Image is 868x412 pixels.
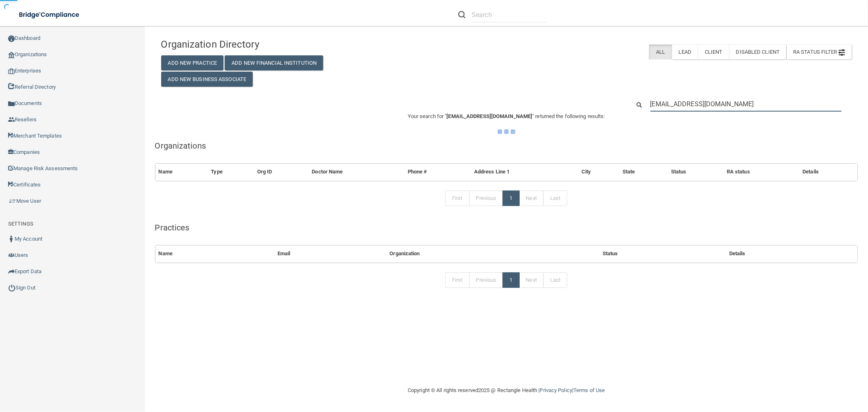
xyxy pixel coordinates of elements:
th: Doctor Name [308,164,404,180]
a: 1 [503,191,519,206]
img: organization-icon.f8decf85.png [8,52,15,58]
th: Organization [386,245,599,262]
img: icon-export.b9366987.png [8,268,15,275]
h5: Practices [155,223,858,232]
th: Name [155,245,274,262]
th: Details [799,164,857,180]
label: SETTINGS [8,219,33,229]
label: Disabled Client [729,44,787,59]
label: Client [698,44,729,59]
th: State [619,164,668,180]
img: enterprise.0d942306.png [8,68,15,74]
th: Status [599,245,726,262]
button: Add New Financial Institution [225,55,323,70]
button: Add New Practice [161,55,224,70]
input: Search [472,7,546,22]
th: Org ID [254,164,309,180]
th: Email [274,245,387,262]
th: City [578,164,619,180]
a: Last [543,272,567,288]
a: Previous [469,272,503,288]
img: briefcase.64adab9b.png [8,197,16,205]
img: ic-search.3b580494.png [458,11,466,18]
a: Last [543,191,567,206]
div: Copyright © All rights reserved 2025 @ Rectangle Health | | [358,377,655,403]
a: First [445,272,470,288]
button: Add New Business Associate [161,72,253,87]
th: Details [726,245,857,262]
span: [EMAIL_ADDRESS][DOMAIN_NAME] [447,113,533,119]
h5: Organizations [155,141,858,150]
img: icon-documents.8dae5593.png [8,101,15,107]
a: Next [519,191,544,206]
label: Lead [672,44,698,59]
a: First [445,191,470,206]
label: All [649,44,671,59]
a: Previous [469,191,503,206]
input: Search [650,96,842,112]
img: icon-filter@2x.21656d0b.png [839,49,845,56]
th: Phone # [404,164,471,180]
th: Address Line 1 [471,164,578,180]
a: Next [519,272,544,288]
img: ic_reseller.de258add.png [8,116,15,123]
th: Name [155,164,208,180]
img: ic_dashboard_dark.d01f4a41.png [8,35,15,42]
th: RA status [724,164,799,180]
h4: Organization Directory [161,39,383,50]
img: bridge_compliance_login_screen.278c3ca4.svg [12,7,87,23]
th: Type [208,164,254,180]
span: RA Status Filter [793,49,845,55]
img: ic_user_dark.df1a06c3.png [8,236,15,242]
a: Privacy Policy [540,387,572,393]
img: ic_power_dark.7ecde6b1.png [8,284,15,291]
a: Terms of Use [573,387,605,393]
a: 1 [503,272,519,288]
img: icon-users.e205127d.png [8,252,15,259]
th: Status [668,164,724,180]
img: ajax-loader.4d491dd7.gif [498,129,515,134]
p: Your search for " " returned the following results: [155,112,858,121]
